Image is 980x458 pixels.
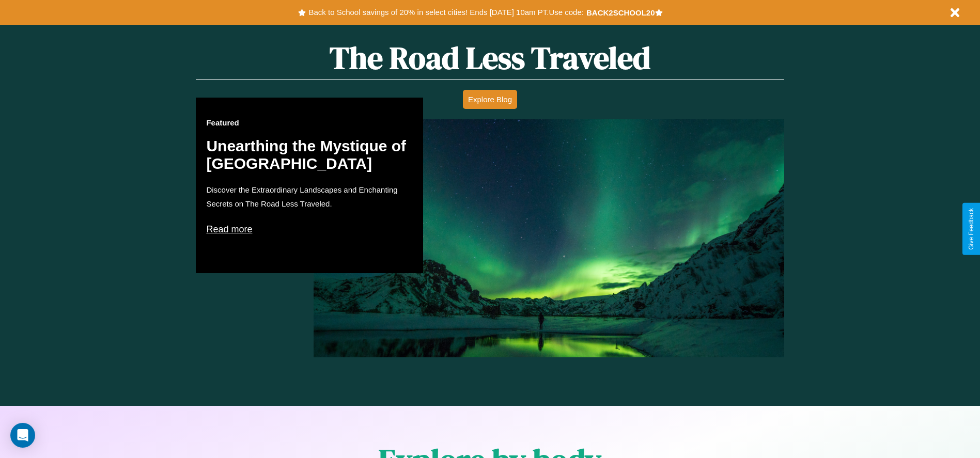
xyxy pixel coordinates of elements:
div: Give Feedback [968,208,975,250]
h3: Featured [206,118,413,127]
button: Back to School savings of 20% in select cities! Ends [DATE] 10am PT.Use code: [306,5,586,20]
p: Discover the Extraordinary Landscapes and Enchanting Secrets on The Road Less Traveled. [206,183,413,211]
b: BACK2SCHOOL20 [586,8,655,17]
div: Open Intercom Messenger [10,423,35,448]
p: Read more [206,221,413,238]
button: Explore Blog [463,90,517,109]
h1: The Road Less Traveled [196,37,784,80]
h2: Unearthing the Mystique of [GEOGRAPHIC_DATA] [206,137,413,172]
